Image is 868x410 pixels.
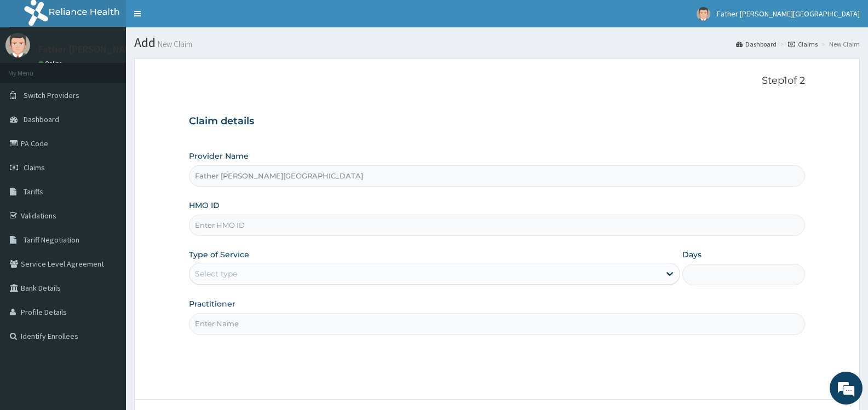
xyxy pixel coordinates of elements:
[134,36,860,50] h1: Add
[682,249,702,260] label: Days
[697,7,710,21] img: User Image
[189,313,805,334] input: Enter Name
[5,33,30,57] img: User Image
[195,268,237,279] div: Select type
[24,235,79,245] span: Tariff Negotiation
[189,249,249,260] label: Type of Service
[717,9,860,19] span: Father [PERSON_NAME][GEOGRAPHIC_DATA]
[788,39,818,49] a: Claims
[24,114,59,124] span: Dashboard
[736,39,777,49] a: Dashboard
[24,163,45,172] span: Claims
[189,215,805,236] input: Enter HMO ID
[38,44,231,54] p: Father [PERSON_NAME][GEOGRAPHIC_DATA]
[189,200,220,211] label: HMO ID
[189,298,235,309] label: Practitioner
[156,40,192,48] small: New Claim
[24,187,43,197] span: Tariffs
[38,60,65,67] a: Online
[189,116,805,128] h3: Claim details
[189,75,805,87] p: Step 1 of 2
[189,151,249,161] label: Provider Name
[24,90,79,100] span: Switch Providers
[819,39,860,49] li: New Claim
